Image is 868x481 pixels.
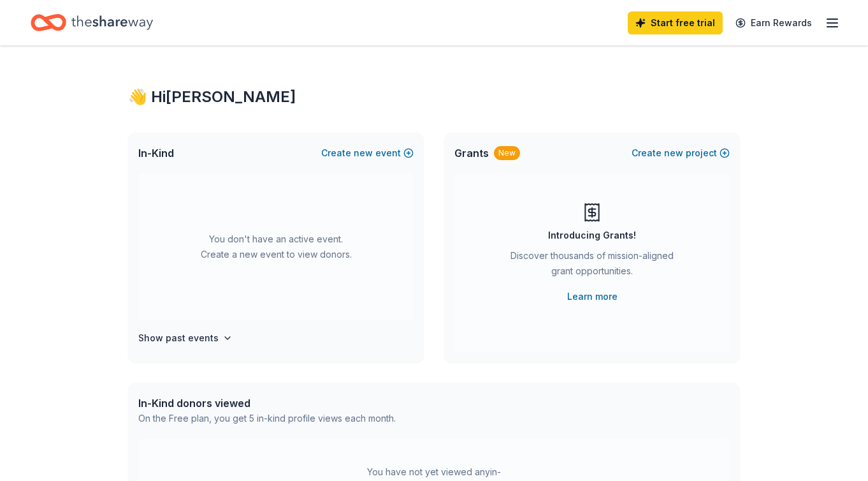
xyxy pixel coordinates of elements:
a: Earn Rewards [728,11,820,34]
span: In-Kind [138,145,174,161]
a: Home [31,8,153,38]
div: In-Kind donors viewed [138,396,396,411]
button: Createnewproject [632,145,730,161]
button: Createnewevent [321,145,414,161]
div: Discover thousands of mission-aligned grant opportunities. [505,248,679,284]
span: new [354,145,373,161]
div: New [494,146,520,160]
button: Show past events [138,330,233,346]
span: Grants [454,145,489,161]
div: Introducing Grants! [548,228,636,243]
div: You don't have an active event. Create a new event to view donors. [138,174,414,320]
div: 👋 Hi [PERSON_NAME] [128,87,740,107]
a: Start free trial [628,11,723,34]
div: On the Free plan, you get 5 in-kind profile views each month. [138,411,396,426]
a: Learn more [567,289,618,304]
span: new [664,145,683,161]
h4: Show past events [138,330,219,346]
